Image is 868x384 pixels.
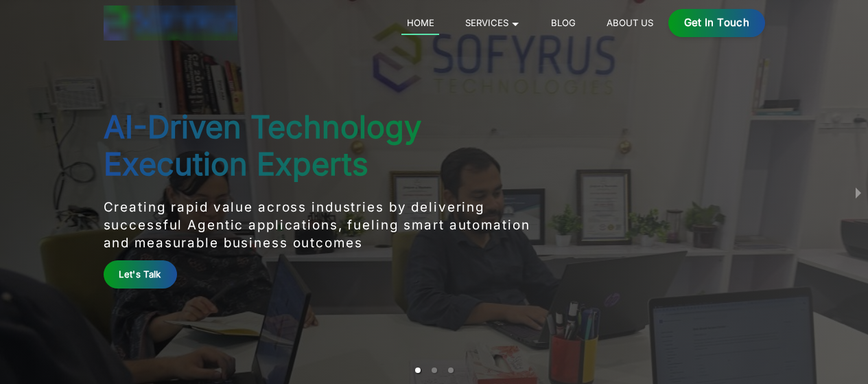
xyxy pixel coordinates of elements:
li: slide item 2 [432,368,437,373]
li: slide item 1 [415,368,421,373]
li: slide item 3 [448,368,454,373]
a: Home [401,14,439,35]
a: Blog [546,14,580,31]
h1: AI-Driven Technology Execution Experts [104,109,545,183]
p: Creating rapid value across industries by delivering successful Agentic applications, fueling sma... [104,199,545,253]
a: Services 🞃 [460,14,525,31]
a: Let's Talk [104,260,177,289]
a: About Us [601,14,658,31]
a: Get in Touch [668,9,765,37]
